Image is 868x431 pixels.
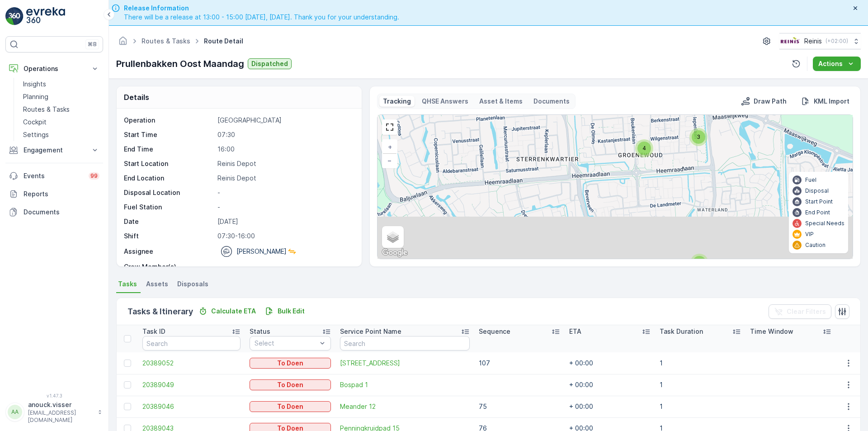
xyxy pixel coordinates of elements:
div: 4 [635,139,653,157]
p: To Doen [277,380,303,389]
a: Zoom In [383,140,396,154]
span: 3 [697,133,700,140]
p: Tasks & Itinerary [127,305,193,318]
td: + 00:00 [565,352,655,374]
a: Settings [19,128,103,141]
button: To Doen [250,358,331,369]
input: Search [142,336,241,350]
td: + 00:00 [565,396,655,417]
p: Disposal Location [124,188,214,197]
p: Actions [818,59,843,68]
p: Crew Member(s) [124,262,214,271]
p: Insights [23,80,46,89]
div: AA [8,405,22,419]
span: [STREET_ADDRESS] [340,359,470,368]
p: Start Location [124,159,214,168]
a: Planning [19,90,103,103]
p: Routes & Tasks [23,105,70,114]
button: Calculate ETA [195,306,259,317]
td: 1 [655,396,745,417]
img: Reinis-Logo-Vrijstaand_Tekengebied-1-copy2_aBO4n7j.png [779,36,801,46]
p: - [217,262,352,271]
button: Bulk Edit [261,306,308,317]
span: There will be a release at 13:00 - 15:00 [DATE], [DATE]. Thank you for your understanding. [124,13,399,22]
div: 3 [689,128,708,146]
div: Toggle Row Selected [124,360,131,367]
a: 20389052 [142,359,241,368]
p: Assignee [124,247,153,256]
button: To Doen [250,379,331,390]
p: 07:30-16:00 [217,232,352,241]
td: 1 [655,374,745,396]
a: Heerenlaan 1 [340,359,470,368]
td: 1 [655,352,745,374]
p: 16:00 [217,145,352,154]
div: Toggle Row Selected [124,403,131,410]
a: 20389049 [142,380,241,389]
button: Dispatched [248,58,292,69]
p: Planning [23,92,48,101]
button: Reinis(+02:00) [779,33,861,49]
button: AAanouck.visser[EMAIL_ADDRESS][DOMAIN_NAME] [5,400,103,424]
td: 107 [474,352,565,374]
p: Asset & Items [479,97,523,106]
div: Toggle Row Selected [124,381,131,388]
a: Routes & Tasks [142,37,190,45]
a: Cockpit [19,116,103,128]
span: Release Information [124,4,399,13]
a: Events99 [5,167,103,185]
input: Search [340,336,470,350]
p: anouck.visser [28,400,93,409]
p: Tracking [383,97,411,106]
p: [PERSON_NAME] [236,247,287,256]
p: Dispatched [251,59,288,68]
p: Documents [24,208,99,217]
a: Meander 12 [340,402,470,411]
button: Draw Path [737,96,790,107]
p: Events [24,171,83,180]
span: v 1.47.3 [5,393,103,398]
a: Routes & Tasks [19,103,103,116]
p: QHSE Answers [422,97,468,106]
p: VIP [805,231,814,238]
a: Layers [383,227,403,247]
p: Reinis [804,37,822,46]
img: logo [5,7,24,25]
span: Tasks [118,279,137,289]
p: Start Time [124,130,214,139]
p: Reinis Depot [217,159,352,168]
p: Reinis Depot [217,174,352,183]
p: Details [124,92,149,103]
p: Shift [124,232,214,241]
p: End Location [124,174,214,183]
p: Calculate ETA [211,307,256,316]
button: Operations [5,60,103,78]
p: [GEOGRAPHIC_DATA] [217,116,352,125]
span: Bospad 1 [340,380,470,389]
span: 4 [642,145,646,152]
p: To Doen [277,359,303,368]
a: 20389046 [142,402,241,411]
a: Zoom Out [383,154,396,167]
a: Open this area in Google Maps (opens a new window) [380,247,410,259]
p: - [217,188,352,197]
p: Documents [533,97,570,106]
a: Documents [5,203,103,221]
p: End Point [805,209,830,216]
p: Disposal [805,187,829,194]
a: Homepage [118,39,128,47]
p: Fuel Station [124,203,214,212]
p: Start Point [805,198,833,205]
p: End Time [124,145,214,154]
span: + [388,143,392,151]
p: Caution [805,242,826,249]
p: ( +02:00 ) [826,38,848,45]
p: - [217,203,352,212]
p: Operation [124,116,214,125]
button: To Doen [250,401,331,412]
td: 75 [474,396,565,417]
